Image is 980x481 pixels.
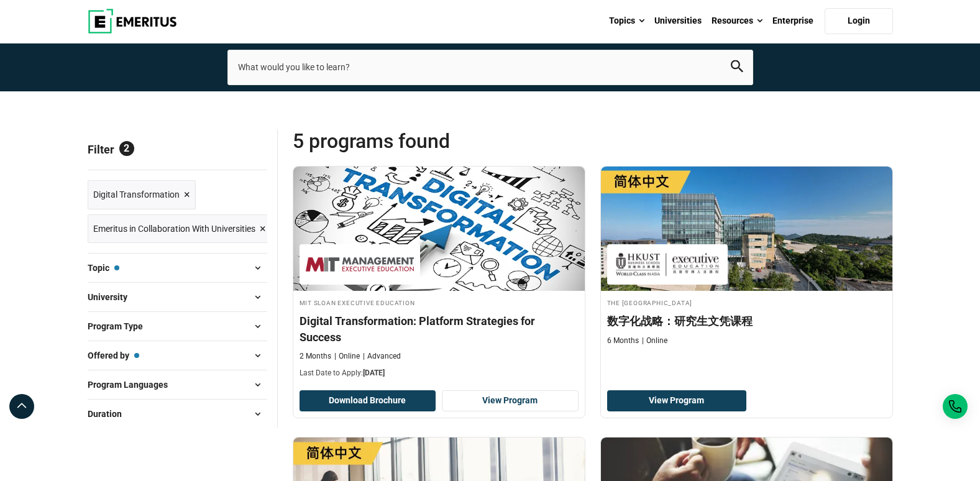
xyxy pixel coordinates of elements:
a: Strategy and Innovation Course by MIT Sloan Executive Education - August 28, 2025 MIT Sloan Execu... [293,167,585,385]
img: 数字化战略：研究生文凭课程 | Online Digital Transformation Course [601,167,892,291]
p: Filter [88,129,267,170]
span: Duration [88,407,132,421]
span: Digital Transformation [93,188,180,201]
p: Online [334,351,360,362]
a: search [731,63,743,75]
h4: 数字化战略：研究生文凭课程 [607,313,886,329]
span: Offered by [88,349,139,362]
h4: MIT Sloan Executive Education [300,297,579,308]
span: Program Languages [88,378,178,392]
p: 6 Months [607,336,639,346]
span: 2 [119,141,134,156]
span: Emeritus in Collaboration With Universities [93,222,255,236]
span: × [260,220,266,238]
span: × [184,186,190,204]
button: Download Brochure [300,390,436,411]
a: View Program [442,390,579,411]
p: Online [642,336,667,346]
span: Program Type [88,319,153,333]
a: Emeritus in Collaboration With Universities × [88,214,272,244]
span: Topic [88,261,119,275]
a: Login [825,8,893,34]
a: Digital Transformation × [88,180,196,209]
button: Duration [88,405,267,423]
h4: The [GEOGRAPHIC_DATA] [607,297,886,308]
img: The Hong Kong University of Science and Technology [613,250,721,278]
a: Reset all [229,143,267,159]
p: Last Date to Apply: [300,368,579,378]
input: search-page [227,50,753,85]
span: 5 Programs found [293,129,593,153]
p: Advanced [363,351,401,362]
h4: Digital Transformation: Platform Strategies for Success [300,313,579,344]
button: Program Languages [88,375,267,394]
span: University [88,290,137,304]
button: search [731,60,743,75]
span: [DATE] [363,369,385,377]
img: MIT Sloan Executive Education [306,250,414,278]
button: Offered by [88,346,267,365]
button: Topic [88,259,267,277]
a: Digital Transformation Course by The Hong Kong University of Science and Technology - The Hong Ko... [601,167,892,352]
p: 2 Months [300,351,331,362]
button: Program Type [88,317,267,336]
button: University [88,288,267,306]
img: Digital Transformation: Platform Strategies for Success | Online Strategy and Innovation Course [293,167,585,291]
a: View Program [607,390,747,411]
